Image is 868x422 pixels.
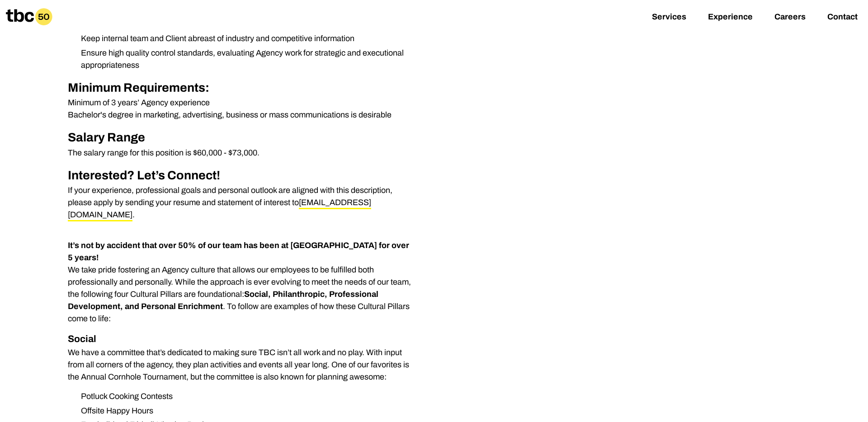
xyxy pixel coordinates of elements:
[68,79,415,97] h2: Minimum Requirements:
[652,12,686,23] a: Services
[74,405,415,417] li: Offsite Happy Hours
[68,147,415,159] p: The salary range for this position is $60,000 - $73,000.
[68,241,409,262] strong: It’s not by accident that over 50% of our team has been at [GEOGRAPHIC_DATA] for over 5 years!
[68,239,415,325] p: We take pride fostering an Agency culture that allows our employees to be fulfilled both professi...
[74,47,415,71] li: Ensure high quality control standards, evaluating Agency work for strategic and executional appro...
[68,198,371,221] a: [EMAIL_ADDRESS][DOMAIN_NAME]
[827,12,858,23] a: Contact
[68,97,415,121] p: Minimum of 3 years’ Agency experience Bachelor's degree in marketing, advertising, business or ma...
[68,128,415,147] h2: Salary Range
[708,12,753,23] a: Experience
[74,33,415,45] li: Keep internal team and Client abreast of industry and competitive information
[68,184,415,221] p: If your experience, professional goals and personal outlook are aligned with this description, pl...
[774,12,806,23] a: Careers
[68,166,415,185] h2: Interested? Let’s Connect!
[68,332,415,347] h3: Social
[74,390,415,403] li: Potluck Cooking Contests
[68,347,415,383] p: We have a committee that’s dedicated to making sure TBC isn’t all work and no play. With input fr...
